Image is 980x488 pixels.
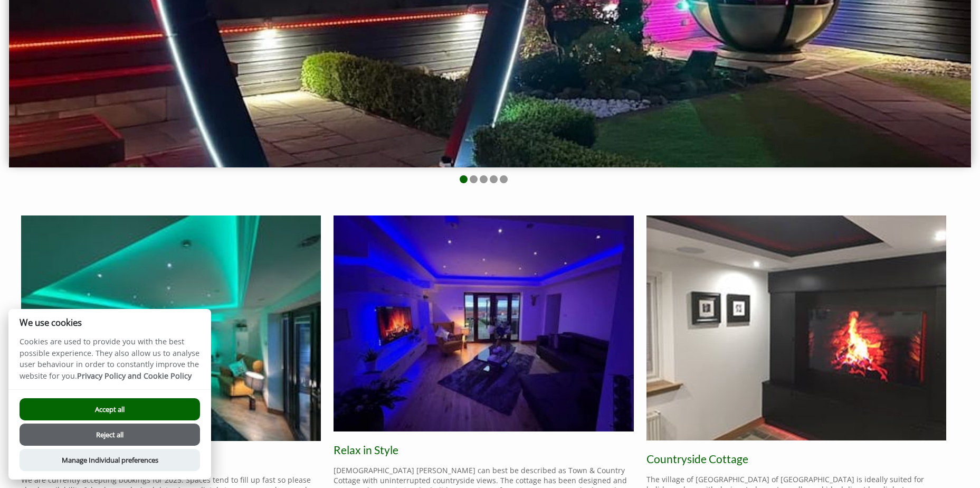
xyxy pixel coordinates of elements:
[8,336,211,389] p: Cookies are used to provide you with the best possible experience. They also allow us to analyse ...
[20,424,200,446] button: Reject all
[20,398,200,420] button: Accept all
[77,371,192,381] a: Privacy Policy and Cookie Policy
[20,449,200,471] button: Manage Individual preferences
[8,317,211,327] h2: We use cookies
[334,443,633,456] h2: Relax in Style
[646,452,946,465] h2: Countryside Cottage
